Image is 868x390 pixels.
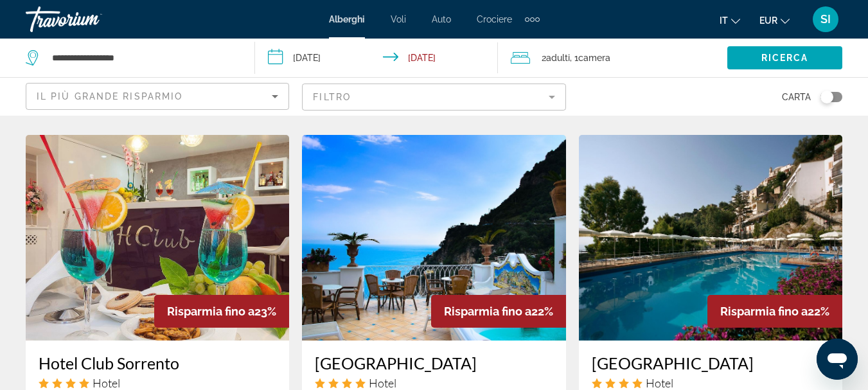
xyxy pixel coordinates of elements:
[720,15,728,26] span: it
[93,376,120,390] span: Hotel
[302,135,565,341] img: Hotel image
[432,14,451,24] a: Auto
[39,353,276,373] a: Hotel Club Sorrento
[391,14,406,24] a: Voli
[761,53,809,63] span: Ricerca
[759,11,790,30] button: Change currency
[167,305,254,318] span: Risparmia fino a
[646,376,673,390] span: Hotel
[302,83,565,111] button: Filter
[315,353,553,373] a: [GEOGRAPHIC_DATA]
[592,376,829,390] div: 4 star Hotel
[37,91,182,102] span: Il più grande risparmio
[26,3,154,36] a: Travorium
[477,14,512,24] a: Crociere
[315,376,553,390] div: 4 star Hotel
[255,39,497,77] button: Check-in date: Oct 18, 2025 Check-out date: Oct 19, 2025
[811,91,842,103] button: Toggle map
[154,295,289,328] div: 23%
[578,53,610,63] span: Camera
[579,135,842,341] img: Hotel image
[727,46,842,69] button: Ricerca
[37,89,278,104] mat-select: Sort by
[782,88,811,106] span: Carta
[720,305,808,318] span: Risparmia fino a
[820,13,831,26] span: SI
[329,14,365,24] a: Alberghi
[817,339,858,380] iframe: Pulsante per aprire la finestra di messaggistica
[444,305,531,318] span: Risparmia fino a
[570,49,610,67] span: , 1
[592,353,829,373] a: [GEOGRAPHIC_DATA]
[26,135,289,341] img: Hotel image
[498,39,727,77] button: Travelers: 2 adults, 0 children
[720,11,740,30] button: Change language
[525,9,540,30] button: Extra navigation items
[542,49,570,67] span: 2
[546,53,570,63] span: Adulti
[39,376,276,390] div: 4 star Hotel
[431,295,566,328] div: 22%
[809,6,842,33] button: User Menu
[369,376,396,390] span: Hotel
[707,295,842,328] div: 22%
[759,15,777,26] span: EUR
